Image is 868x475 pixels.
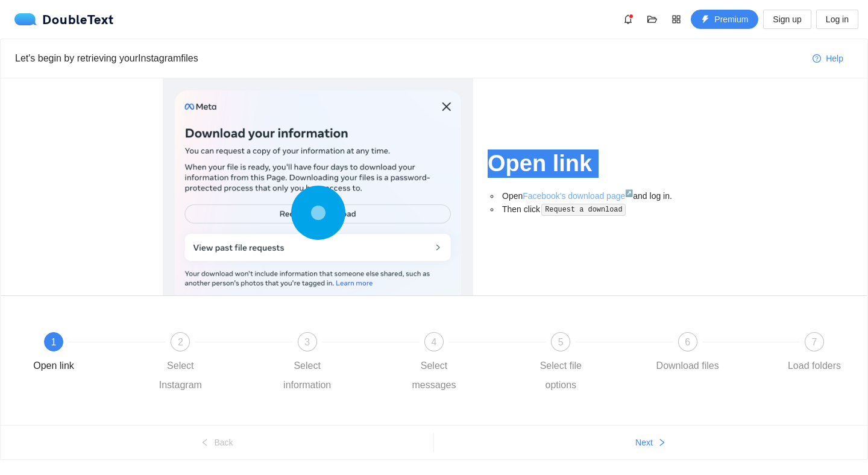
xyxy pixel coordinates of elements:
span: 3 [304,337,310,347]
button: leftBack [1,433,433,452]
div: Select information [272,356,342,395]
button: Nextright [434,433,867,452]
div: Let's begin by retrieving your Instagram files [15,51,803,66]
span: right [658,438,666,448]
span: 7 [812,337,817,347]
span: 2 [178,337,183,347]
button: appstore [667,10,686,29]
div: 1Open link [19,332,145,376]
div: 3Select information [272,332,399,395]
button: Log in [816,10,858,29]
div: 2Select Instagram [145,332,272,395]
button: folder-open [643,10,662,29]
div: Select Instagram [145,356,215,395]
span: 6 [685,337,690,347]
span: Log in [826,13,849,26]
span: Next [635,436,653,449]
span: folder-open [643,14,661,24]
div: 4Select messages [399,332,526,395]
sup: ↗ [625,189,633,197]
span: Help [826,52,843,65]
button: question-circleHelp [803,49,853,68]
button: bell [618,10,638,29]
div: DoubleText [14,13,114,25]
li: Open and log in. [500,189,705,203]
span: bell [619,14,637,24]
button: Sign up [763,10,811,29]
div: Select file options [526,356,596,395]
div: Load folders [788,356,841,376]
span: Premium [714,13,748,26]
div: Download files [656,356,719,376]
div: 6Download files [653,332,779,376]
code: Request a download [541,204,626,216]
span: Sign up [773,13,801,26]
span: 4 [432,337,437,347]
div: Open link [33,356,74,376]
span: thunderbolt [701,15,709,25]
img: logo [14,13,42,25]
span: 5 [558,337,564,347]
span: 1 [51,337,57,347]
a: logoDoubleText [14,13,114,25]
li: Then click [500,203,705,216]
span: appstore [667,14,685,24]
span: question-circle [813,54,821,64]
a: Facebook's download page↗ [523,191,633,201]
div: 5Select file options [526,332,652,395]
div: Select messages [399,356,469,395]
h1: Open link [488,149,705,178]
div: 7Load folders [779,332,849,376]
button: thunderboltPremium [691,10,758,29]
